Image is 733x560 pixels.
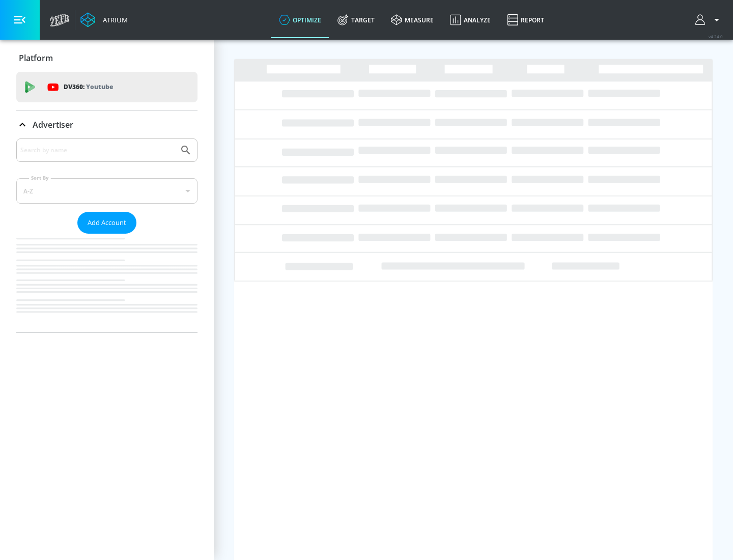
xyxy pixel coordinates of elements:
p: Advertiser [33,119,73,130]
div: Advertiser [16,110,198,139]
a: optimize [271,2,329,38]
div: DV360: Youtube [16,72,198,102]
a: Report [499,2,552,38]
button: Add Account [77,212,136,234]
span: v 4.24.0 [709,34,723,39]
a: Analyze [442,2,499,38]
p: Platform [19,52,53,64]
nav: list of Advertiser [16,234,198,332]
label: Sort By [29,175,51,181]
p: DV360: [64,81,113,93]
div: Atrium [99,15,128,24]
div: Advertiser [16,138,198,332]
span: Add Account [88,217,126,229]
div: A-Z [16,178,198,204]
a: Atrium [80,12,128,27]
p: Youtube [86,81,113,92]
a: Target [329,2,383,38]
input: Search by name [20,144,175,157]
a: measure [383,2,442,38]
div: Platform [16,44,198,72]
